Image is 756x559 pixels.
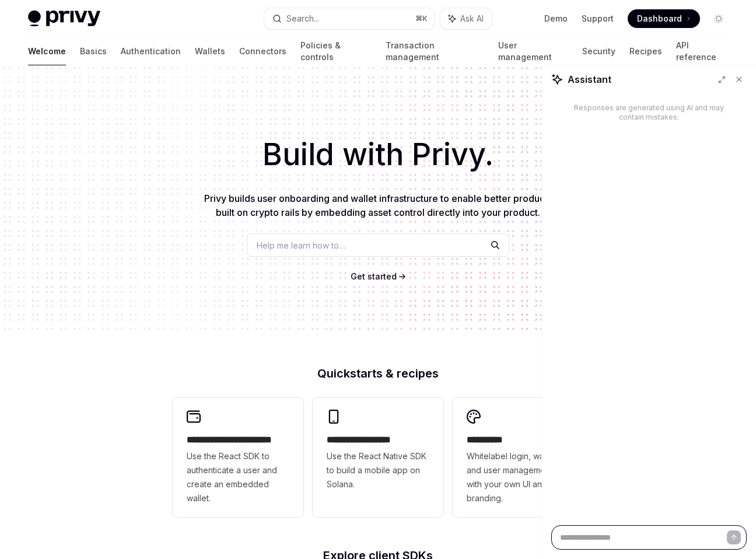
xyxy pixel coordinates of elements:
[582,37,615,65] a: Security
[351,271,397,281] span: Get started
[257,239,345,251] span: Help me learn how to…
[727,530,741,544] button: Send message
[286,12,319,26] div: Search...
[204,193,552,218] span: Privy builds user onboarding and wallet infrastructure to enable better products built on crypto ...
[582,13,614,25] a: Support
[351,271,397,282] a: Get started
[28,11,100,27] img: light logo
[28,37,66,65] a: Welcome
[440,8,492,29] button: Ask AI
[637,13,682,25] span: Dashboard
[19,132,737,177] h1: Build with Privy.
[676,37,728,65] a: API reference
[239,37,286,65] a: Connectors
[264,8,434,29] button: Search...⌘K
[570,103,728,122] div: Responses are generated using AI and may contain mistakes.
[498,37,568,65] a: User management
[415,14,428,23] span: ⌘ K
[187,449,289,505] span: Use the React SDK to authenticate a user and create an embedded wallet.
[467,449,569,505] span: Whitelabel login, wallets, and user management with your own UI and branding.
[628,9,700,28] a: Dashboard
[709,9,728,28] button: Toggle dark mode
[80,37,107,65] a: Basics
[327,449,429,491] span: Use the React Native SDK to build a mobile app on Solana.
[173,368,583,379] h2: Quickstarts & recipes
[629,37,662,65] a: Recipes
[121,37,181,65] a: Authentication
[453,398,583,517] a: **** *****Whitelabel login, wallets, and user management with your own UI and branding.
[568,72,611,86] span: Assistant
[386,37,484,65] a: Transaction management
[460,13,484,25] span: Ask AI
[544,13,568,25] a: Demo
[300,37,372,65] a: Policies & controls
[313,398,443,517] a: **** **** **** ***Use the React Native SDK to build a mobile app on Solana.
[195,37,225,65] a: Wallets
